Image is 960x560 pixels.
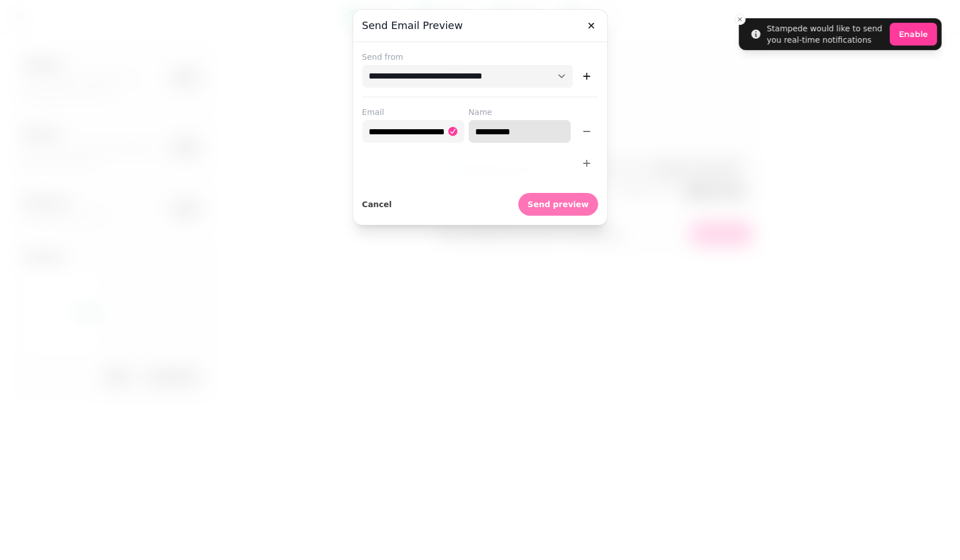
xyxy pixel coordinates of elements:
[469,106,571,118] label: Name
[362,200,392,208] span: Cancel
[528,200,589,208] span: Send preview
[362,19,598,32] h3: Send email preview
[362,51,598,63] label: Send from
[518,193,598,216] button: Send preview
[362,106,464,118] label: Email
[362,193,392,216] button: Cancel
